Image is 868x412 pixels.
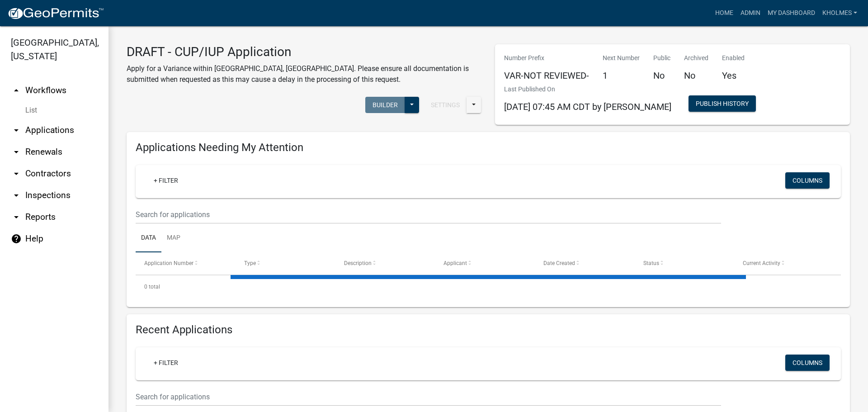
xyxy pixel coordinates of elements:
datatable-header-cell: Description [335,252,435,274]
a: My Dashboard [764,5,819,22]
p: Apply for a Variance within [GEOGRAPHIC_DATA], [GEOGRAPHIC_DATA]. Please ensure all documentation... [127,63,481,85]
wm-modal-confirm: Workflow Publish History [689,101,756,108]
span: Current Activity [743,260,780,266]
a: Map [161,224,186,253]
button: Publish History [689,95,756,112]
a: Home [712,5,737,22]
span: Description [344,260,372,266]
input: Search for applications [136,205,721,224]
p: Public [653,53,670,63]
p: Number Prefix [504,53,589,63]
a: Kholmes [819,5,861,22]
button: Builder [365,97,405,113]
datatable-header-cell: Type [236,252,335,274]
h4: Recent Applications [136,323,841,336]
i: arrow_drop_down [11,168,22,179]
i: help [11,233,22,244]
p: Archived [684,53,708,63]
a: + Filter [146,172,185,189]
p: Last Published On [504,85,671,94]
p: Next Number [603,53,640,63]
datatable-header-cell: Status [635,252,735,274]
i: arrow_drop_down [11,190,22,201]
span: Date Created [543,260,575,266]
i: arrow_drop_down [11,147,22,157]
h3: DRAFT - CUP/IUP Application [127,44,481,60]
div: 0 total [136,275,841,298]
datatable-header-cell: Applicant [435,252,535,274]
a: Admin [737,5,764,22]
a: Data [136,224,161,253]
button: Columns [785,355,830,371]
h4: Applications Needing My Attention [136,141,841,154]
input: Search for applications [136,388,721,406]
span: Type [244,260,256,266]
i: arrow_drop_down [11,125,22,136]
datatable-header-cell: Date Created [535,252,635,274]
h5: No [653,70,670,81]
p: Enabled [722,53,745,63]
span: Application Number [144,260,193,266]
span: [DATE] 07:45 AM CDT by [PERSON_NAME] [504,101,671,112]
span: Applicant [443,260,467,266]
h5: No [684,70,708,81]
datatable-header-cell: Current Activity [734,252,834,274]
i: arrow_drop_down [11,212,22,223]
button: Columns [785,172,830,189]
h5: VAR-NOT REVIEWED- [504,70,589,81]
h5: 1 [603,70,640,81]
i: arrow_drop_up [11,85,22,96]
a: + Filter [146,355,185,371]
h5: Yes [722,70,745,81]
span: Status [643,260,659,266]
button: Settings [424,97,467,113]
datatable-header-cell: Application Number [136,252,236,274]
